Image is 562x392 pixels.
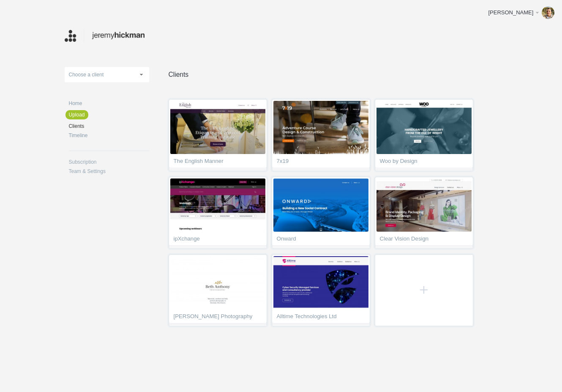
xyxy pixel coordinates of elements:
h1: Clients [169,68,189,78]
span: Onward [277,236,365,244]
span: Clear Vision Design [380,236,468,244]
a: Alltime Technologies Ltd Alltime Technologies Ltd [272,254,370,326]
span: Woo by Design [380,158,468,167]
img: Clear Vision Design | Website Redevelopment [376,178,472,232]
a: Beth Anthony Photography [PERSON_NAME] Photography [169,254,267,326]
a: ipXchange ipXchange [169,177,267,249]
img: ipXchange [170,178,265,232]
img: Onward | Website redevelopment 2025 [273,178,368,232]
a: Onward | Website redevelopment 2025 Onward [272,177,370,249]
span: [PERSON_NAME] Photography [174,314,262,322]
div: [PERSON_NAME] [488,8,534,17]
img: jeremyhickman-logo_20211012012317.png [65,27,145,44]
a: [PERSON_NAME] [482,4,558,21]
a: + [375,254,473,326]
img: 7x19 | Website Redevelopment [273,101,368,154]
span: Choose a client [69,72,104,78]
a: Subscription [69,160,149,165]
a: The English Manner The English Manner [169,99,267,171]
a: Home [69,101,149,106]
img: b519333ec108e72885a1c333a6030d69 [542,6,554,19]
a: 7x19 | Website Redevelopment 7x19 [272,99,370,171]
a: Timeline [69,133,149,138]
a: Clients [69,124,149,129]
a: Woo by Design | Website development Woo by Design [375,99,473,171]
img: The English Manner [170,101,265,154]
a: Team & Settings [69,169,149,174]
a: Upload [65,110,88,119]
span: Alltime Technologies Ltd [277,314,365,322]
span: + [376,264,472,317]
span: The English Manner [174,158,262,167]
img: Beth Anthony Photography [170,256,265,309]
a: Clear Vision Design | Website Redevelopment Clear Vision Design [375,177,473,249]
img: Woo by Design | Website development [376,101,472,154]
span: 7x19 [277,158,365,167]
span: ipXchange [174,236,262,244]
img: Alltime Technologies Ltd [273,256,368,309]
